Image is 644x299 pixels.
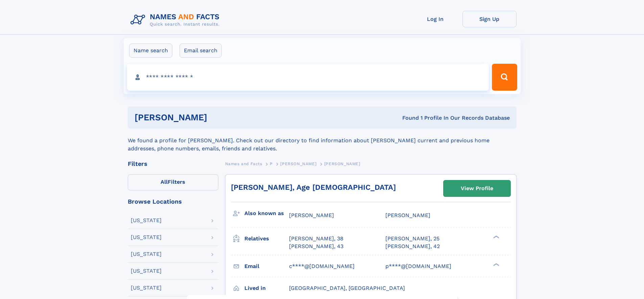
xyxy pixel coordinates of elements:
[492,64,517,91] button: Search Button
[385,243,440,250] a: [PERSON_NAME], 42
[280,161,316,166] span: [PERSON_NAME]
[462,11,517,27] a: Sign Up
[129,43,172,58] label: Name search
[128,161,218,167] div: Filters
[128,11,225,29] img: Logo Names and Facts
[289,212,334,218] span: [PERSON_NAME]
[289,285,405,291] span: [GEOGRAPHIC_DATA], [GEOGRAPHIC_DATA]
[131,235,162,240] div: [US_STATE]
[385,212,430,218] span: [PERSON_NAME]
[280,159,316,168] a: [PERSON_NAME]
[231,183,396,191] a: [PERSON_NAME], Age [DEMOGRAPHIC_DATA]
[131,285,162,291] div: [US_STATE]
[225,159,262,168] a: Names and Facts
[131,251,162,257] div: [US_STATE]
[127,64,489,91] input: search input
[244,261,289,272] h3: Email
[324,161,360,166] span: [PERSON_NAME]
[131,218,162,223] div: [US_STATE]
[128,174,218,190] label: Filters
[244,282,289,294] h3: Lived in
[128,199,218,205] div: Browse Locations
[385,235,439,242] a: [PERSON_NAME], 25
[135,113,305,122] h1: [PERSON_NAME]
[408,11,462,27] a: Log In
[444,180,510,197] a: View Profile
[289,243,343,250] a: [PERSON_NAME], 43
[289,235,343,242] a: [PERSON_NAME], 38
[461,181,493,196] div: View Profile
[161,179,168,185] span: All
[131,268,162,274] div: [US_STATE]
[305,114,510,122] div: Found 1 Profile In Our Records Database
[492,235,500,239] div: ❯
[270,161,273,166] span: P
[180,43,222,58] label: Email search
[244,208,289,219] h3: Also known as
[270,159,273,168] a: P
[128,128,517,153] div: We found a profile for [PERSON_NAME]. Check out our directory to find information about [PERSON_N...
[244,233,289,244] h3: Relatives
[492,262,500,267] div: ❯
